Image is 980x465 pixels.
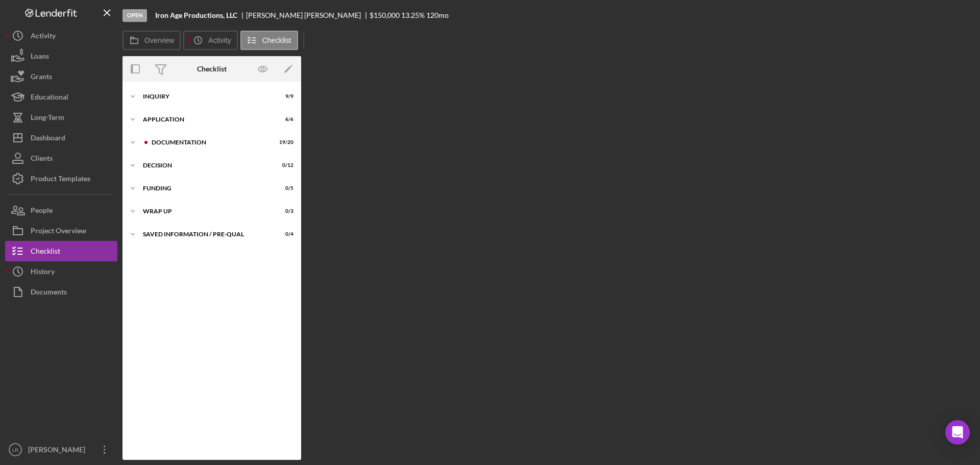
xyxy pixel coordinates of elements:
[240,31,298,50] button: Checklist
[12,447,18,453] text: LR
[5,221,117,241] button: Project Overview
[143,185,268,191] div: Funding
[5,282,117,302] button: Documents
[5,26,117,46] button: Activity
[275,208,293,214] div: 0 / 3
[31,168,90,191] div: Product Templates
[31,87,68,110] div: Educational
[246,11,370,19] div: [PERSON_NAME] [PERSON_NAME]
[5,66,117,87] button: Grants
[5,128,117,148] button: Dashboard
[31,26,56,48] div: Activity
[31,261,55,284] div: History
[31,107,64,130] div: Long-Term
[5,148,117,168] button: Clients
[208,36,231,44] label: Activity
[275,139,293,145] div: 19 / 20
[31,282,67,305] div: Documents
[31,241,60,264] div: Checklist
[945,420,970,445] div: Open Intercom Messenger
[5,46,117,66] button: Loans
[155,11,237,19] b: Iron Age Productions, LLC
[262,36,291,44] label: Checklist
[426,11,449,19] div: 120 mo
[143,162,268,168] div: Decision
[144,36,174,44] label: Overview
[275,162,293,168] div: 0 / 12
[5,261,117,282] button: History
[143,116,268,123] div: Application
[275,231,293,237] div: 0 / 4
[370,11,400,19] span: $150,000
[31,128,65,151] div: Dashboard
[5,200,117,221] button: People
[122,31,181,50] button: Overview
[197,65,227,73] div: Checklist
[401,11,425,19] div: 13.25 %
[5,107,117,128] button: Long-Term
[275,185,293,191] div: 0 / 5
[31,148,53,171] div: Clients
[5,439,117,460] button: LR[PERSON_NAME]
[143,208,268,214] div: Wrap up
[143,231,268,237] div: Saved Information / Pre-Qual
[5,241,117,261] button: Checklist
[275,93,293,100] div: 9 / 9
[31,66,52,89] div: Grants
[31,221,86,243] div: Project Overview
[275,116,293,123] div: 6 / 6
[31,46,49,69] div: Loans
[5,168,117,189] button: Product Templates
[183,31,237,50] button: Activity
[26,439,92,462] div: [PERSON_NAME]
[31,200,53,223] div: People
[5,87,117,107] button: Educational
[122,9,147,22] div: Open
[143,93,268,100] div: Inquiry
[152,139,268,145] div: Documentation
